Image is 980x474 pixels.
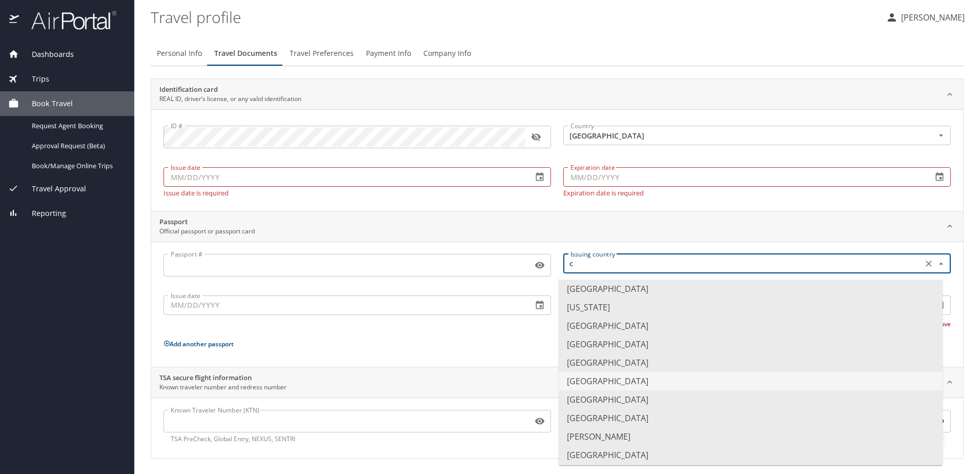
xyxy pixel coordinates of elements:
[559,390,943,409] li: [GEOGRAPHIC_DATA]
[423,47,471,60] span: Company Info
[159,85,301,95] h2: Identification card
[559,353,943,372] li: [GEOGRAPHIC_DATA]
[159,217,255,227] h2: Passport
[19,183,86,194] span: Travel Approval
[159,227,255,236] p: Official passport or passport card
[19,73,49,85] span: Trips
[159,94,301,104] p: REAL ID, driver’s license, or any valid identification
[935,129,947,142] button: Open
[563,189,951,196] p: Expiration date is required
[159,373,287,383] h2: TSA secure flight information
[32,141,122,151] span: Approval Request (Beta)
[157,47,202,60] span: Personal Info
[559,446,943,464] li: [GEOGRAPHIC_DATA]
[19,49,74,60] span: Dashboards
[164,189,551,196] p: Issue date is required
[159,383,287,392] p: Known traveler number and redress number
[151,79,963,110] div: Identification cardREAL ID, driver’s license, or any valid identification
[151,367,963,398] div: TSA secure flight informationKnown traveler number and redress number
[164,340,234,348] button: Add another passport
[898,11,965,24] p: [PERSON_NAME]
[922,256,936,271] button: Clear
[935,258,947,270] button: Close
[882,8,969,27] button: [PERSON_NAME]
[151,1,877,33] h1: Travel profile
[151,109,963,211] div: Identification cardREAL ID, driver’s license, or any valid identification
[151,211,963,242] div: PassportOfficial passport or passport card
[164,295,524,315] input: MM/DD/YYYY
[19,208,66,219] span: Reporting
[290,47,354,60] span: Travel Preferences
[20,10,116,30] img: airportal-logo.png
[559,298,943,317] li: [US_STATE]
[151,242,963,367] div: PassportOfficial passport or passport card
[19,98,73,109] span: Book Travel
[32,161,122,171] span: Book/Manage Online Trips
[559,335,943,353] li: [GEOGRAPHIC_DATA]
[559,427,943,446] li: [PERSON_NAME]
[151,41,964,66] div: Profile
[151,398,963,458] div: TSA secure flight informationKnown traveler number and redress number
[171,434,544,444] p: TSA PreCheck, Global Entry, NEXUS, SENTRI
[559,317,943,335] li: [GEOGRAPHIC_DATA]
[559,372,943,390] li: [GEOGRAPHIC_DATA]
[563,167,924,187] input: MM/DD/YYYY
[164,167,524,187] input: MM/DD/YYYY
[559,280,943,298] li: [GEOGRAPHIC_DATA]
[214,47,277,60] span: Travel Documents
[559,409,943,427] li: [GEOGRAPHIC_DATA]
[32,121,122,131] span: Request Agent Booking
[366,47,411,60] span: Payment Info
[9,10,20,30] img: icon-airportal.png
